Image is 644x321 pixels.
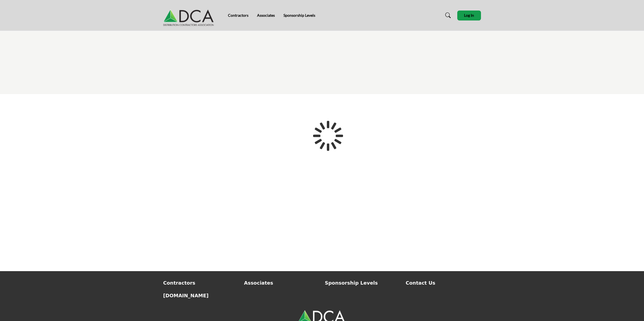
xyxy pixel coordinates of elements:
a: Contractors [163,279,238,287]
a: Associates [244,279,319,287]
a: Associates [257,13,275,18]
a: Search [440,11,454,20]
a: [DOMAIN_NAME] [163,292,238,299]
a: Contact Us [406,279,481,287]
span: Log In [464,13,474,18]
img: Site Logo [163,5,217,26]
a: Sponsorship Levels [283,13,315,18]
a: Contractors [228,13,248,18]
button: Log In [457,11,481,20]
a: Sponsorship Levels [325,279,400,287]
